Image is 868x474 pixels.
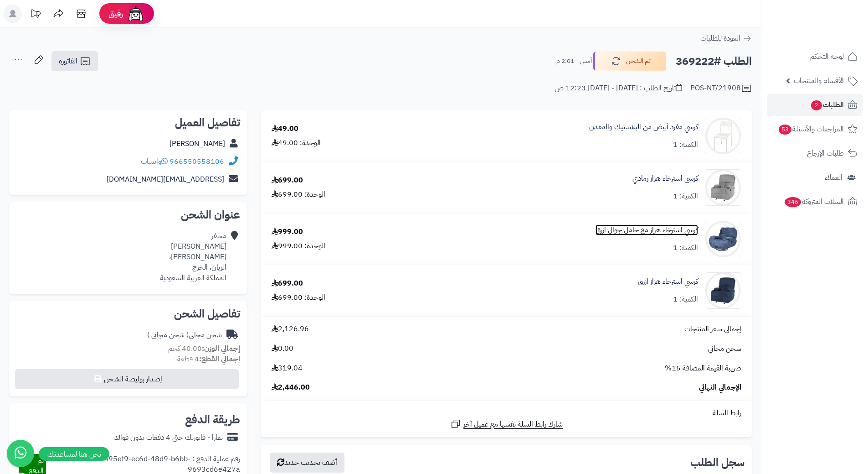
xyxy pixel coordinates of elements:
span: الطلبات [810,99,844,111]
div: تمارا - فاتورتك حتى 4 دفعات بدون فوائد [114,432,223,443]
strong: إجمالي الوزن: [202,343,240,354]
a: كرسي مفرد أبيض من البلاستيك والمعدن [589,122,698,132]
a: طلبات الإرجاع [767,142,863,164]
h2: طريقة الدفع [185,414,240,425]
span: 2,126.96 [272,324,309,334]
span: العودة للطلبات [700,33,740,44]
a: واتساب [141,156,168,167]
h2: عنوان الشحن [16,209,240,220]
div: شحن مجاني [147,330,222,340]
a: الفاتورة [51,51,98,71]
a: [EMAIL_ADDRESS][DOMAIN_NAME] [107,174,224,185]
div: 699.00 [272,278,303,289]
span: العملاء [825,171,842,184]
span: شارك رابط السلة نفسها مع عميل آخر [463,419,563,430]
img: 4931f5c2fcac52209b0c9006e2cf307c1650133830-Untitled-1-Recovered-Recovered-90x90.jpg [705,118,741,154]
div: الوحدة: 699.00 [272,189,325,200]
span: 2 [811,100,822,111]
span: السلات المتروكة [784,195,844,208]
small: أمس - 2:01 م [556,57,592,66]
h3: سجل الطلب [690,457,745,468]
span: شحن مجاني [708,344,741,354]
span: 319.04 [272,363,303,374]
span: ضريبة القيمة المضافة 15% [665,363,741,374]
div: 999.00 [272,227,303,237]
span: لوحة التحكم [810,50,844,63]
div: الكمية: 1 [673,191,698,202]
a: كرسي استرخاء هزاز مع حامل جوال ازرق [596,225,698,235]
a: كرسي استرخاء هزاز رمادي [632,173,698,184]
a: السلات المتروكة346 [767,191,863,213]
a: العملاء [767,167,863,188]
h2: تفاصيل العميل [16,117,240,128]
a: لوحة التحكم [767,46,863,68]
strong: إجمالي القطع: [199,354,240,365]
span: طلبات الإرجاع [807,147,844,160]
div: 49.00 [272,124,298,134]
a: العودة للطلبات [700,33,752,44]
div: الكمية: 1 [673,243,698,253]
h2: تفاصيل الشحن [16,308,240,319]
img: 1738148062-110102050051-90x90.jpg [705,272,741,309]
span: 346 [784,197,801,208]
small: 40.00 كجم [168,343,240,354]
div: POS-NT/21908 [690,83,752,94]
a: [PERSON_NAME] [169,138,225,149]
div: رابط السلة [265,408,748,418]
span: 53 [778,124,792,135]
a: تحديثات المنصة [24,5,47,25]
div: الكمية: 1 [673,294,698,305]
span: الإجمالي النهائي [699,382,741,393]
a: 966550558106 [169,156,224,167]
a: المراجعات والأسئلة53 [767,118,863,140]
span: المراجعات والأسئلة [778,123,844,135]
span: 2,446.00 [272,382,310,393]
span: الفاتورة [59,56,77,67]
img: ai-face.png [127,5,145,23]
div: 699.00 [272,175,303,186]
img: 1737964655-110102050046-90x90.jpg [705,169,741,206]
img: 1738062285-110102050057-90x90.jpg [705,221,741,257]
a: الطلبات2 [767,94,863,116]
small: 4 قطعة [177,354,240,365]
button: إصدار بوليصة الشحن [15,369,239,389]
div: الوحدة: 699.00 [272,292,325,303]
div: الوحدة: 999.00 [272,241,325,251]
a: شارك رابط السلة نفسها مع عميل آخر [450,418,563,430]
h2: الطلب #369222 [676,52,752,71]
span: رفيق [108,8,123,19]
span: ( شحن مجاني ) [147,329,189,340]
div: مسفر [PERSON_NAME] [PERSON_NAME]، الريان، الخرج المملكة العربية السعودية [160,231,226,283]
button: أضف تحديث جديد [270,453,344,473]
div: الكمية: 1 [673,140,698,150]
div: تاريخ الطلب : [DATE] - [DATE] 12:23 ص [555,83,682,94]
div: الوحدة: 49.00 [272,138,321,148]
span: إجمالي سعر المنتجات [684,324,741,334]
span: الأقسام والمنتجات [794,74,844,87]
a: كرسي استرخاء هزاز ازرق [638,276,698,287]
button: تم الشحن [593,52,666,71]
span: 0.00 [272,344,293,354]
